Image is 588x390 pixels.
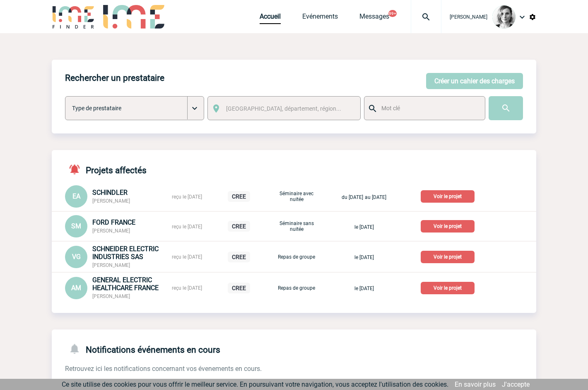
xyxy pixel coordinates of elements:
p: Voir le projet [421,220,475,233]
p: CREE [228,283,250,293]
span: SM [71,222,81,230]
img: IME-Finder [52,5,95,29]
p: CREE [228,221,250,232]
p: Voir le projet [421,190,475,203]
p: Repas de groupe [276,254,317,260]
span: EA [72,192,80,200]
img: notifications-active-24-px-r.png [68,163,86,175]
a: Evénements [302,12,338,24]
a: Voir le projet [421,192,478,200]
span: FORD FRANCE [92,218,135,226]
p: Séminaire avec nuitée [276,191,317,202]
span: reçu le [DATE] [172,254,202,260]
span: au [DATE] [365,194,386,200]
span: [PERSON_NAME] [92,293,130,299]
input: Submit [489,96,523,120]
a: En savoir plus [455,380,496,388]
span: reçu le [DATE] [172,285,202,291]
button: 99+ [388,10,397,17]
span: VG [72,253,81,261]
a: Messages [359,12,389,24]
span: AM [71,284,81,292]
span: Ce site utilise des cookies pour vous offrir le meilleur service. En poursuivant votre navigation... [62,380,448,388]
span: Retrouvez ici les notifications concernant vos évenements en cours. [65,365,262,373]
span: [PERSON_NAME] [92,228,130,234]
h4: Notifications événements en cours [65,343,220,355]
span: [PERSON_NAME] [450,14,487,20]
p: Voir le projet [421,251,475,263]
span: [PERSON_NAME] [92,262,130,268]
input: Mot clé [379,103,477,114]
span: [PERSON_NAME] [92,198,130,204]
a: Voir le projet [421,222,478,230]
p: Repas de groupe [276,285,317,291]
span: du [DATE] [342,194,363,200]
span: SCHNEIDER ELECTRIC INDUSTRIES SAS [92,245,159,261]
a: Accueil [260,12,281,24]
span: le [DATE] [354,254,374,260]
p: CREE [228,191,250,202]
h4: Projets affectés [65,163,147,175]
span: [GEOGRAPHIC_DATA], département, région... [226,105,341,112]
span: reçu le [DATE] [172,224,202,230]
span: le [DATE] [354,286,374,291]
span: reçu le [DATE] [172,194,202,200]
img: notifications-24-px-g.png [68,343,86,355]
img: 103019-1.png [492,5,516,29]
p: Séminaire sans nuitée [276,220,317,232]
span: GENERAL ELECTRIC HEALTHCARE FRANCE [92,276,159,292]
h4: Rechercher un prestataire [65,73,164,83]
a: Voir le projet [421,283,478,291]
a: Voir le projet [421,252,478,260]
p: Voir le projet [421,282,475,294]
span: SCHINDLER [92,189,128,196]
a: J'accepte [502,380,530,388]
p: CREE [228,252,250,262]
span: le [DATE] [354,224,374,230]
